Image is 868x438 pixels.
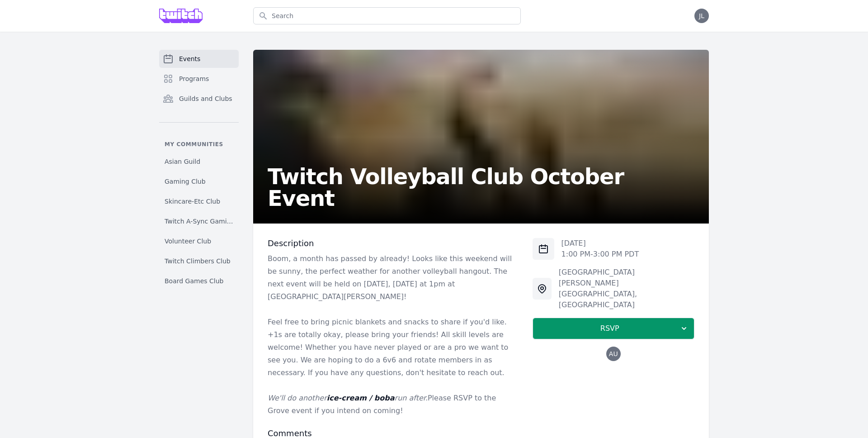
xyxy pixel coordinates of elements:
span: Volunteer Club [165,237,211,246]
span: AU [609,351,618,357]
span: RSVP [540,323,679,334]
p: [DATE] [561,238,639,249]
h2: Twitch Volleyball Club October Event [268,166,694,209]
a: Skincare-Etc Club [159,193,239,209]
span: [GEOGRAPHIC_DATA][PERSON_NAME] [GEOGRAPHIC_DATA] , [GEOGRAPHIC_DATA] [559,268,637,309]
span: Board Games Club [165,276,223,286]
em: run after. [395,394,428,402]
span: Asian Guild [165,157,200,166]
nav: Sidebar [159,50,239,289]
span: Twitch A-Sync Gaming (TAG) Club [165,217,233,226]
a: Guilds and Clubs [159,90,239,108]
em: We'll do another [268,394,327,402]
span: Twitch Climbers Club [165,257,231,266]
a: Twitch Climbers Club [159,253,239,269]
p: My communities [159,141,239,148]
span: JL [699,13,704,19]
a: Events [159,50,239,68]
a: Volunteer Club [159,233,239,249]
span: Events [179,54,200,63]
p: Please RSVP to the Grove event if you intend on coming! [268,392,518,417]
a: Asian Guild [159,153,239,170]
p: Feel free to bring picnic blankets and snacks to share if you'd like. +1s are totally okay, pleas... [268,316,518,379]
button: JL [694,9,709,23]
a: Programs [159,70,239,88]
p: 1:00 PM - 3:00 PM PDT [561,249,639,260]
h3: Description [268,238,518,249]
a: Gaming Club [159,173,239,190]
p: Boom, a month has passed by already! Looks like this weekend will be sunny, the perfect weather f... [268,252,518,303]
span: Programs [179,74,209,83]
em: ice-cream / boba [327,394,395,402]
a: Board Games Club [159,273,239,289]
button: RSVP [533,318,694,339]
span: Skincare-Etc Club [165,197,220,206]
img: Grove [159,9,203,23]
a: Twitch A-Sync Gaming (TAG) Club [159,213,239,229]
span: Guilds and Clubs [179,94,232,103]
input: Search [253,7,521,24]
span: Gaming Club [165,177,206,186]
